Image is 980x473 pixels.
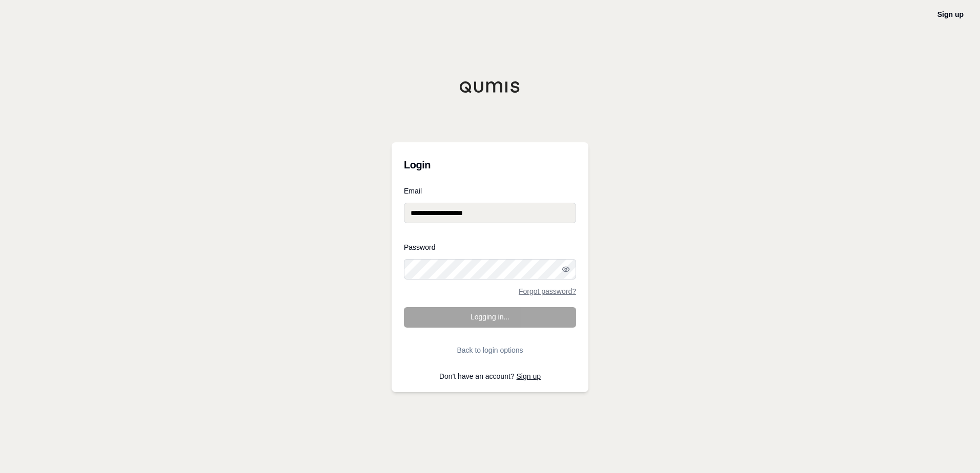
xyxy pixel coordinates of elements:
label: Password [404,244,576,251]
h3: Login [404,155,576,175]
a: Forgot password? [519,288,576,295]
label: Email [404,187,576,195]
p: Don't have an account? [404,373,576,380]
a: Sign up [937,10,964,18]
button: Back to login options [404,340,576,360]
a: Sign up [517,372,541,380]
img: Qumis [459,81,521,93]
